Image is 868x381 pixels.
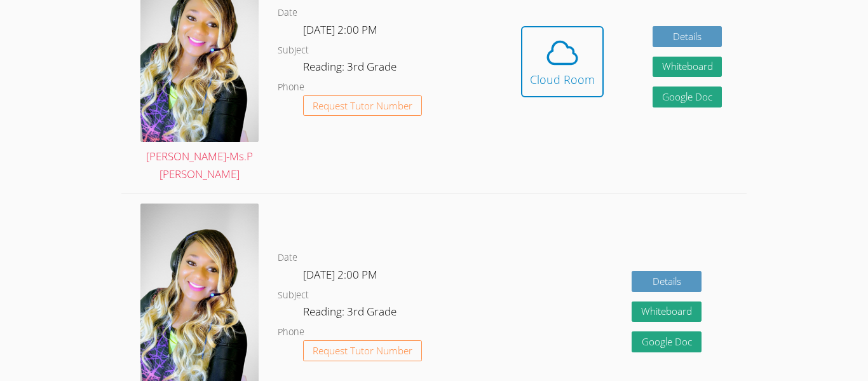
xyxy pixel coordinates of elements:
a: Details [653,26,722,47]
dt: Subject [278,43,309,59]
button: Whiteboard [632,301,702,322]
a: Details [632,271,702,292]
span: Request Tutor Number [313,346,412,356]
dt: Date [278,5,297,21]
span: [DATE] 2:00 PM [303,22,377,37]
dd: Reading: 3rd Grade [303,303,399,324]
div: Cloud Room [530,71,595,88]
button: Request Tutor Number [303,340,422,361]
dd: Reading: 3rd Grade [303,58,399,80]
button: Cloud Room [521,26,604,97]
dt: Phone [278,324,304,340]
a: Google Doc [653,87,722,107]
button: Whiteboard [653,57,722,78]
span: Request Tutor Number [313,101,412,111]
dt: Subject [278,287,309,303]
button: Request Tutor Number [303,95,422,116]
dt: Phone [278,80,304,95]
span: [DATE] 2:00 PM [303,267,377,282]
a: Google Doc [632,331,702,352]
dt: Date [278,250,297,266]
